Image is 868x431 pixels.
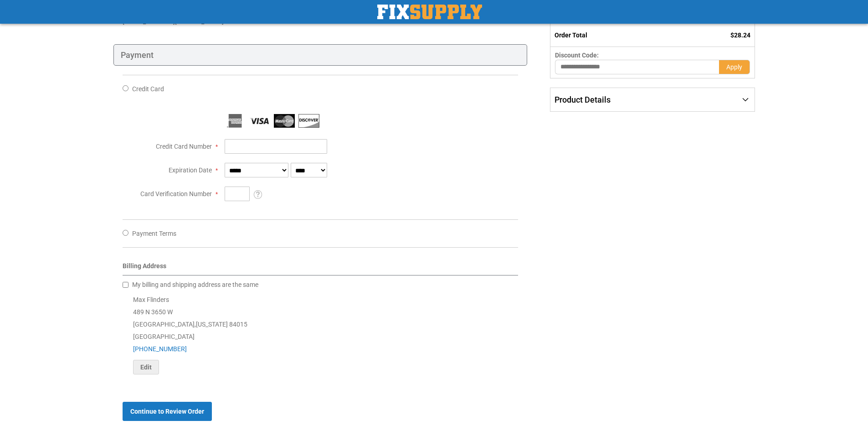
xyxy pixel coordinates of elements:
[123,261,519,275] div: Billing Address
[555,95,611,104] span: Product Details
[274,114,295,128] img: MasterCard
[132,230,176,237] span: Payment Terms
[123,402,212,421] button: Continue to Review Order
[123,18,224,25] span: [EMAIL_ADDRESS][DOMAIN_NAME]
[249,114,270,128] img: Visa
[726,63,742,71] span: Apply
[123,294,519,374] div: Max Flinders 489 N 3650 W [GEOGRAPHIC_DATA] , 84015 [GEOGRAPHIC_DATA]
[130,408,204,415] span: Continue to Review Order
[113,44,528,66] div: Payment
[132,281,258,288] span: My billing and shipping address are the same
[133,345,187,353] a: [PHONE_NUMBER]
[730,31,750,39] span: $28.24
[140,363,152,371] span: Edit
[555,52,599,59] span: Discount Code:
[377,5,482,19] a: store logo
[133,360,159,374] button: Edit
[169,166,212,174] span: Expiration Date
[140,190,212,197] span: Card Verification Number
[156,143,212,150] span: Credit Card Number
[225,114,246,128] img: American Express
[719,60,750,74] button: Apply
[132,85,164,93] span: Credit Card
[377,5,482,19] img: Fix Industrial Supply
[196,321,228,328] span: [US_STATE]
[555,31,587,39] strong: Order Total
[298,114,319,128] img: Discover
